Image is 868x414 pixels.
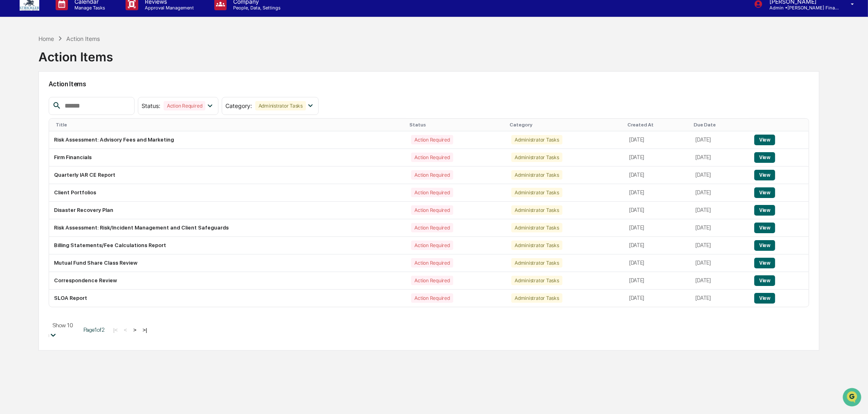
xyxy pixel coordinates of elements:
a: View [754,189,775,196]
p: People, Data, Settings [227,5,285,11]
a: View [754,295,775,301]
td: [DATE] [691,290,749,307]
div: Administrator Tasks [255,101,306,110]
button: View [754,152,775,163]
div: Administrator Tasks [511,188,562,197]
div: Action Required [411,135,453,144]
td: Disaster Recovery Plan [49,202,407,219]
a: View [754,172,775,178]
td: Firm Financials [49,149,407,166]
button: View [754,135,775,145]
td: Billing Statements/Fee Calculations Report [49,237,407,254]
td: [DATE] [624,219,691,237]
div: Home [38,35,54,42]
button: View [754,240,775,251]
div: Action Required [411,276,453,285]
button: |< [111,326,120,333]
button: > [131,326,139,333]
td: [DATE] [691,237,749,254]
td: [DATE] [624,131,691,149]
a: View [754,242,775,248]
td: [DATE] [624,202,691,219]
button: View [754,275,775,286]
div: Action Required [411,170,453,180]
div: Administrator Tasks [511,170,562,180]
td: Quarterly IAR CE Report [49,166,407,184]
input: Clear [21,90,135,98]
div: Action Required [164,101,205,110]
td: [DATE] [691,149,749,166]
p: Approval Management [138,5,198,11]
div: Action Required [411,205,453,215]
td: Risk Assessment: Risk/Incident Management and Client Safeguards [49,219,407,237]
div: Status [409,122,503,128]
h2: Action Items [49,80,810,88]
td: [DATE] [691,254,749,272]
td: [DATE] [691,202,749,219]
a: 🗄️Attestations [56,152,105,167]
td: Risk Assessment: Advisory Fees and Marketing [49,131,407,149]
td: [DATE] [624,166,691,184]
td: [DATE] [691,184,749,202]
td: [DATE] [691,131,749,149]
div: Administrator Tasks [511,135,562,144]
div: Title [56,122,403,128]
button: View [754,293,775,304]
div: Category [510,122,621,128]
div: Administrator Tasks [511,153,562,162]
div: Action Required [411,188,453,197]
p: Manage Tasks [68,5,109,11]
td: [DATE] [624,272,691,290]
span: Status : [142,102,160,109]
span: Preclearance [16,155,53,164]
p: How can we help? [8,70,149,83]
div: Administrator Tasks [511,205,562,215]
p: Admin • [PERSON_NAME] Financial Group [763,5,839,11]
td: [DATE] [691,272,749,290]
div: Action Required [411,223,453,232]
div: Action Items [38,43,113,64]
button: View [754,170,775,180]
div: Administrator Tasks [511,223,562,232]
a: Powered byPylon [58,191,99,197]
a: View [754,260,775,266]
div: 🗄️ [59,156,66,163]
div: Administrator Tasks [511,293,562,303]
button: < [121,326,130,333]
span: Category : [225,102,252,109]
div: 🔎 [8,172,15,178]
div: Action Required [411,293,453,303]
td: Client Portfolios [49,184,407,202]
div: Action Required [411,241,453,250]
div: We're available if you need us! [28,123,103,130]
button: Start new chat [139,117,149,127]
div: Action Required [411,258,453,268]
td: Correspondence Review [49,272,407,290]
iframe: Open customer support [842,387,864,409]
a: View [754,207,775,213]
td: [DATE] [624,237,691,254]
div: Created At [627,122,688,128]
a: View [754,277,775,283]
img: Greenboard [8,45,25,61]
span: Attestations [67,155,101,164]
a: 🔎Data Lookup [5,168,55,182]
span: Pylon [81,191,99,197]
td: [DATE] [624,184,691,202]
button: View [754,258,775,268]
td: [DATE] [624,254,691,272]
td: [DATE] [691,219,749,237]
span: Page 1 of 2 [83,326,105,333]
td: [DATE] [691,166,749,184]
div: Action Required [411,153,453,162]
td: [DATE] [624,290,691,307]
button: View [754,205,775,216]
div: Administrator Tasks [511,276,562,285]
button: View [754,187,775,198]
button: >| [140,326,150,333]
div: 🖐️ [8,156,15,163]
td: SLOA Report [49,290,407,307]
div: Administrator Tasks [511,241,562,250]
